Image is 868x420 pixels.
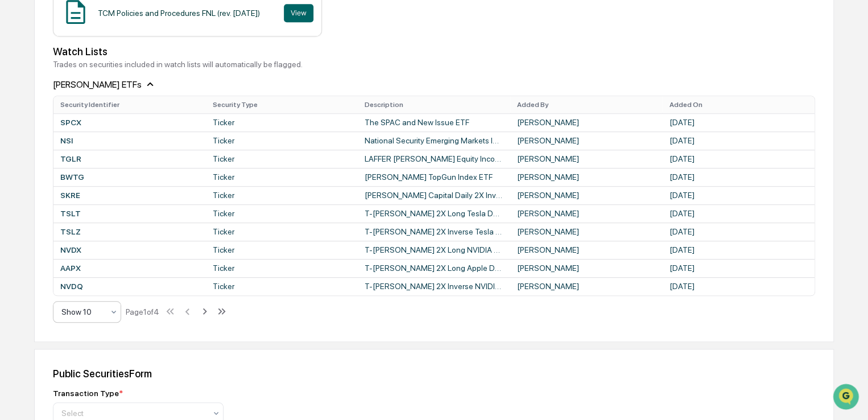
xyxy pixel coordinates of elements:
[358,223,510,241] td: T-[PERSON_NAME] 2X Inverse Tesla Daily Target ETF
[206,223,358,241] td: Ticker
[60,118,199,127] div: SPCX
[53,69,815,90] div: [PERSON_NAME] ETFs
[11,24,207,42] p: How can we help?
[510,259,663,277] td: [PERSON_NAME]
[662,131,815,150] td: [DATE]
[662,150,815,168] td: [DATE]
[193,90,207,104] button: Start new chat
[510,96,663,113] th: Added By
[60,209,199,218] div: TSLT
[206,277,358,295] td: Ticker
[358,150,510,168] td: LAFFER [PERSON_NAME] Equity Income ETF
[39,87,187,98] div: Start new chat
[510,186,663,204] td: [PERSON_NAME]
[23,165,72,176] span: Data Lookup
[82,145,92,154] div: 🗄️
[510,131,663,150] td: [PERSON_NAME]
[832,382,862,413] iframe: Open customer support
[60,282,199,291] div: NVDQ
[662,241,815,259] td: [DATE]
[510,241,663,259] td: [PERSON_NAME]
[113,193,138,201] span: Pylon
[53,368,815,380] div: Public Securities Form
[11,145,20,154] div: 🖐️
[206,96,358,113] th: Security Type
[7,139,78,159] a: 🖐️Preclearance
[78,139,146,159] a: 🗄️Attestations
[510,150,663,168] td: [PERSON_NAME]
[510,113,663,131] td: [PERSON_NAME]
[662,277,815,295] td: [DATE]
[80,192,138,201] a: Powered byPylon
[358,277,510,295] td: T-[PERSON_NAME] 2X Inverse NVIDIA Daily Target ETF
[53,60,815,69] div: Trades on securities included in watch lists will automatically be flagged.
[60,136,199,145] div: NSI
[358,168,510,186] td: [PERSON_NAME] TopGun Index ETF
[53,96,206,113] th: Security Identifier
[510,168,663,186] td: [PERSON_NAME]
[206,204,358,223] td: Ticker
[206,131,358,150] td: Ticker
[510,223,663,241] td: [PERSON_NAME]
[284,4,313,22] button: View
[662,96,815,113] th: Added On
[206,186,358,204] td: Ticker
[11,166,20,175] div: 🔎
[60,172,199,182] div: BWTG
[510,204,663,223] td: [PERSON_NAME]
[358,204,510,223] td: T-[PERSON_NAME] 2X Long Tesla Daily Target ETF
[510,277,663,295] td: [PERSON_NAME]
[358,96,510,113] th: Description
[94,143,141,155] span: Attestations
[662,186,815,204] td: [DATE]
[39,98,144,108] div: We're available if you need us!
[53,389,123,398] div: Transaction Type
[206,150,358,168] td: Ticker
[11,87,32,108] img: 1746055101610-c473b297-6a78-478c-a979-82029cc54cd1
[53,46,815,57] div: Watch Lists
[358,113,510,131] td: The SPAC and New Issue ETF
[7,160,76,181] a: 🔎Data Lookup
[206,259,358,277] td: Ticker
[126,307,159,316] div: Page 1 of 4
[662,259,815,277] td: [DATE]
[662,223,815,241] td: [DATE]
[358,131,510,150] td: National Security Emerging Markets Index ETF
[662,113,815,131] td: [DATE]
[60,263,199,273] div: AAPX
[60,245,199,254] div: NVDX
[206,241,358,259] td: Ticker
[23,143,73,155] span: Preclearance
[60,191,199,200] div: SKRE
[98,9,260,18] div: TCM Policies and Procedures FNL (rev. [DATE])
[206,113,358,131] td: Ticker
[358,241,510,259] td: T-[PERSON_NAME] 2X Long NVIDIA Daily Target ETF
[358,259,510,277] td: T-[PERSON_NAME] 2X Long Apple Daily Target ETF
[662,168,815,186] td: [DATE]
[60,227,199,236] div: TSLZ
[206,168,358,186] td: Ticker
[60,154,199,163] div: TGLR
[662,204,815,223] td: [DATE]
[358,186,510,204] td: [PERSON_NAME] Capital Daily 2X Inverse Regional Banks ETF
